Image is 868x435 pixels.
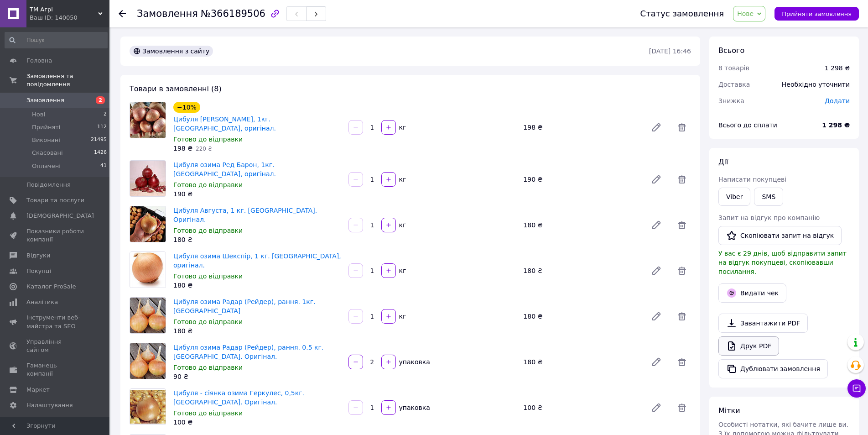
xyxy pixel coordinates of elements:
span: У вас є 29 днів, щоб відправити запит на відгук покупцеві, скопіювавши посилання. [718,250,847,275]
div: 180 ₴ [520,356,644,368]
div: Необхідно уточнити [776,74,855,94]
span: Покупці [26,267,51,275]
b: 1 298 ₴ [822,121,850,129]
span: Прийняти замовлення [782,10,852,17]
a: Редагувати [647,353,665,371]
span: Відгуки [26,252,50,260]
span: Готово до відправки [173,227,243,234]
span: Всього до сплати [718,121,777,129]
div: 180 ₴ [173,326,341,335]
a: Завантажити PDF [718,314,808,333]
div: кг [397,266,407,275]
span: [DEMOGRAPHIC_DATA] [26,212,94,220]
a: Цибуля Августа, 1 кг. [GEOGRAPHIC_DATA]. Оригінал. [173,207,317,223]
span: Товари та послуги [26,196,84,204]
span: Виконані [32,136,60,144]
span: 2 [104,110,107,119]
span: Готово до відправки [173,273,243,280]
span: Товари в замовленні (8) [130,84,222,93]
button: Скопіювати запит на відгук [718,226,842,245]
span: Доставка [718,81,750,88]
span: Запит на відгук про компанію [718,214,820,221]
div: кг [397,312,407,321]
div: 100 ₴ [173,418,341,427]
span: Маркет [26,386,50,394]
span: Нове [737,10,754,17]
div: −10% [173,102,200,113]
img: Цибуля сіянка Розанна, 1кг. Голландія, оригінал. [130,102,166,138]
img: Цибуля Августа, 1 кг. Голландія. Оригінал. [130,206,166,242]
button: Чат з покупцем [847,379,866,398]
a: Цибуля озима Шекспір, 1 кг. [GEOGRAPHIC_DATA], оригінал. [173,252,341,269]
span: Налаштування [26,401,73,409]
button: SMS [754,188,783,206]
span: 1426 [94,149,107,157]
span: 2 [96,96,105,104]
span: Нові [32,110,45,119]
a: Редагувати [647,307,665,325]
span: 21495 [91,136,107,144]
a: Редагувати [647,398,665,417]
div: 180 ₴ [520,310,644,323]
span: Аналітика [26,298,58,306]
span: Видалити [673,170,691,189]
span: Готово до відправки [173,409,243,417]
span: Інструменти веб-майстра та SEO [26,314,84,330]
img: Цибуля - сіянка озима Геркулес, 0,5кг. Голландія. Оригінал. [130,390,166,423]
span: Замовлення та повідомлення [26,72,109,89]
div: Повернутися назад [119,9,126,18]
span: Видалити [673,307,691,325]
span: Прийняті [32,123,60,131]
a: Viber [718,188,750,206]
span: 220 ₴ [196,146,212,152]
div: 100 ₴ [520,401,644,414]
span: №366189506 [201,8,265,19]
span: Знижка [718,97,744,105]
span: 41 [100,162,107,170]
a: Цибуля озима Ред Барон, 1кг. [GEOGRAPHIC_DATA], оригінал. [173,161,276,178]
a: Редагувати [647,216,665,234]
input: Пошук [5,32,108,48]
span: Готово до відправки [173,181,243,189]
span: Готово до відправки [173,136,243,143]
span: Додати [825,97,850,105]
div: 198 ₴ [520,121,644,134]
time: [DATE] 16:46 [649,47,691,55]
span: Всього [718,46,744,55]
span: Замовлення [26,96,64,105]
div: Замовлення з сайту [130,46,213,57]
span: Замовлення [137,8,198,19]
span: Написати покупцеві [718,176,786,183]
button: Дублювати замовлення [718,359,828,378]
span: Скасовані [32,149,63,157]
span: 112 [97,123,107,131]
span: Видалити [673,118,691,136]
span: 198 ₴ [173,145,192,152]
button: Видати чек [718,283,786,303]
img: Цибуля озима Радар (Рейдер), рання. 0.5 кг. Голландія. Оригінал. [130,343,166,379]
div: Статус замовлення [640,9,724,18]
span: Дії [718,157,728,166]
span: Мітки [718,406,740,415]
button: Прийняти замовлення [774,7,859,21]
span: Управління сайтом [26,338,84,354]
div: 180 ₴ [520,219,644,231]
div: 180 ₴ [173,235,341,244]
a: Друк PDF [718,336,779,356]
span: Гаманець компанії [26,362,84,378]
img: Цибуля озима Шекспір, 1 кг. Голландія, оригінал. [130,252,166,288]
span: Видалити [673,216,691,234]
a: Редагувати [647,262,665,280]
a: Цибуля [PERSON_NAME], 1кг. [GEOGRAPHIC_DATA], оригінал. [173,115,276,132]
div: кг [397,123,407,132]
span: Видалити [673,262,691,280]
div: 180 ₴ [520,264,644,277]
a: Цибуля озима Радар (Рейдер), рання. 0.5 кг. [GEOGRAPHIC_DATA]. Оригінал. [173,344,323,360]
div: 180 ₴ [173,281,341,290]
span: ТМ Агрі [30,5,98,14]
span: Каталог ProSale [26,283,76,291]
a: Редагувати [647,118,665,136]
img: Цибуля озима Ред Барон, 1кг. Голландія, оригінал. [130,161,166,196]
div: 1 298 ₴ [825,63,850,73]
img: Цибуля озима Радар (Рейдер), рання. 1кг. Голландія [130,298,166,333]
